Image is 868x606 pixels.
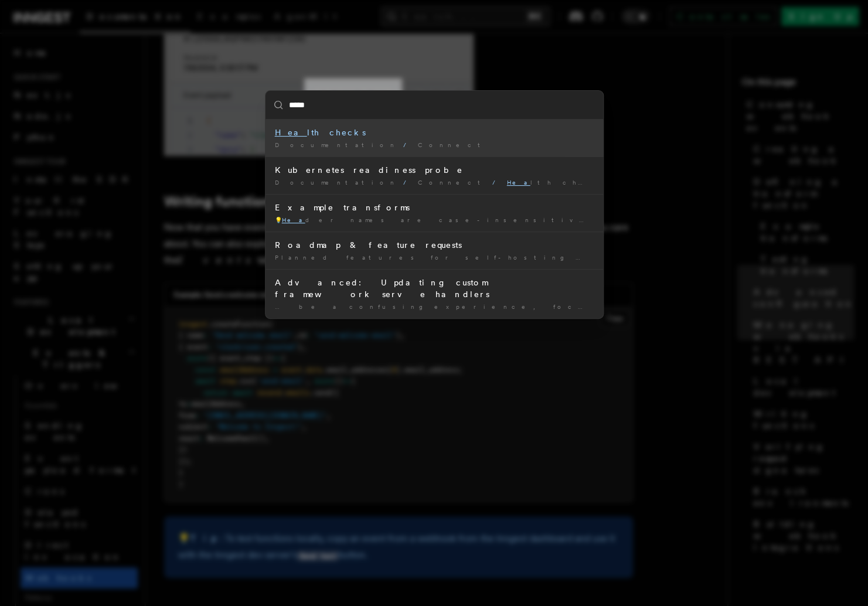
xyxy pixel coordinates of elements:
[275,164,594,176] div: Kubernetes readiness probe
[275,302,594,311] div: … be a confusing experience, focusing vily on Inngest concepts. With …
[275,128,307,137] mark: Hea
[275,127,594,138] div: lth checks
[507,179,614,186] span: lth checks
[403,141,413,148] span: /
[403,179,413,186] span: /
[418,141,488,148] span: Connect
[282,216,305,223] mark: Hea
[507,179,530,186] mark: Hea
[275,179,399,186] span: Documentation
[275,277,594,300] div: Advanced: Updating custom framework serve handlers
[492,179,502,186] span: /
[275,141,399,148] span: Documentation
[275,202,594,213] div: Example transforms
[275,239,594,251] div: Roadmap & feature requests
[275,216,594,224] div: 💡 der names are case-insensitive and are canonicalized by …
[418,179,488,186] span: Connect
[275,253,594,262] div: Planned features for self-hosting include: Improved lth checks. Backlog …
